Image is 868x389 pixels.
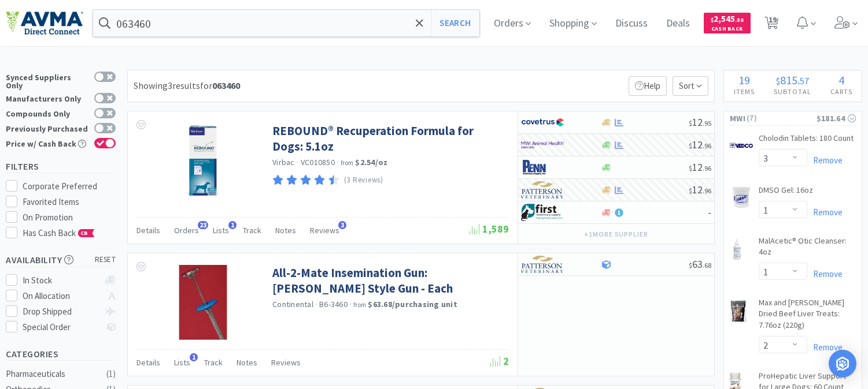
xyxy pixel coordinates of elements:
img: 38974dc662ba4158905e7a3e06c44506_393698.png [165,123,241,198]
span: $ [689,141,692,150]
span: Details [136,225,160,235]
a: Continental [272,299,313,309]
button: Search [431,10,479,36]
strong: $63.68 / purchasing unit [368,299,457,309]
img: 77fca1acd8b6420a9015268ca798ef17_1.png [521,114,564,131]
img: e1133ece90fa4a959c5ae41b0808c578_9.png [521,159,564,176]
span: $ [689,164,692,173]
span: from [353,301,366,309]
span: 4 [839,73,844,87]
span: MWI [730,112,745,125]
span: . 96 [703,186,711,195]
span: 2,545 [711,13,744,24]
a: 19 [760,20,784,30]
div: Drop Shipped [23,305,99,319]
span: $ [689,261,692,270]
p: (3 Reviews) [344,174,383,186]
span: B6-3460 [319,299,348,309]
a: Virbac [272,157,295,167]
span: . 95 [703,119,711,128]
a: Cholodin Tablets: 180 Count [759,133,854,149]
span: VC010850 [301,157,335,167]
span: Track [243,225,261,235]
div: Special Order [23,320,99,334]
p: Help [629,76,667,96]
a: MalAcetic® Otic Cleanser: 4oz [759,235,856,263]
span: $ [711,16,714,24]
span: CB [79,230,90,237]
span: . 96 [703,164,711,173]
span: - [708,205,711,219]
img: 665fb54bc33b43fdaeffcaf207fd9fd9_715399.png [730,300,747,323]
a: $2,545.58Cash Back [704,8,751,39]
div: ( 1 ) [106,367,116,381]
a: Remove [807,342,843,353]
span: 57 [800,75,809,87]
h4: Carts [821,86,862,97]
span: 19 [738,73,750,87]
div: Previously Purchased [6,123,88,133]
input: Search by item, sku, manufacturer, ingredient, size... [93,10,479,36]
h4: Subtotal [764,86,821,97]
div: Price w/ Cash Back [6,138,88,148]
img: 15295c0ee14f4e72a897c08ba038ce66_7902.png [730,134,753,157]
span: 12 [689,138,711,151]
a: All-2-Mate Insemination Gun: [PERSON_NAME] Style Gun - Each [272,265,506,297]
span: Lists [213,225,229,235]
img: f6b2451649754179b5b4e0c70c3f7cb0_2.png [521,136,564,154]
div: Compounds Only [6,108,88,118]
h5: Categories [6,347,116,361]
span: Track [204,357,223,368]
span: 12 [689,183,711,196]
span: · [297,157,299,167]
span: from [341,159,353,167]
h5: Filters [6,160,116,173]
span: ( 7 ) [745,113,817,124]
h4: Items [724,86,764,97]
img: f5e969b455434c6296c6d81ef179fa71_3.png [521,181,564,199]
strong: $2.54 / oz [355,157,387,167]
span: Lists [174,357,190,368]
span: $ [689,119,692,128]
span: 12 [689,115,711,129]
span: . 58 [735,16,744,24]
img: b9952b68101043aeb5eac813da97bfba_181226.jpeg [165,265,241,340]
img: e4e33dab9f054f5782a47901c742baa9_102.png [6,11,83,35]
img: a47000e73f8049ed859d9de8ae3c80cc_18022.png [730,238,744,261]
img: 9637b8d9f872495fbe8bef2e0c7f06f2_7925.png [730,186,753,209]
span: reset [95,254,116,266]
div: Showing 3 results [134,78,240,93]
a: DMSO Gel: 16oz [759,185,813,201]
div: In Stock [23,274,99,287]
span: Sort [673,76,708,96]
div: $181.64 [817,112,856,125]
span: 12 [689,160,711,174]
span: · [337,157,339,167]
span: · [315,299,317,309]
span: 3 [338,221,346,229]
span: Orders [174,225,199,235]
span: Notes [237,357,257,368]
button: +1more supplier [578,226,654,242]
span: Details [136,357,160,368]
a: REBOUND® Recuperation Formula for Dogs: 5.1oz [272,123,506,155]
a: Remove [807,268,843,279]
a: Remove [807,155,843,166]
div: Corporate Preferred [23,179,116,193]
span: Reviews [271,357,301,368]
div: Pharmaceuticals [6,367,99,381]
div: . [764,74,821,86]
a: Deals [662,18,695,29]
span: Notes [275,225,296,235]
div: Favorited Items [23,195,116,209]
span: . 96 [703,141,711,150]
span: 63 [689,257,711,271]
a: Discuss [611,18,652,29]
h5: Availability [6,253,116,267]
div: On Promotion [23,211,116,225]
span: 1 [190,353,198,361]
span: . 68 [703,261,711,270]
span: Cash Back [711,26,744,33]
a: Max and [PERSON_NAME] Dried Beef Liver Treats: 7.76oz (220g) [759,297,856,336]
span: 1 [228,221,237,229]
